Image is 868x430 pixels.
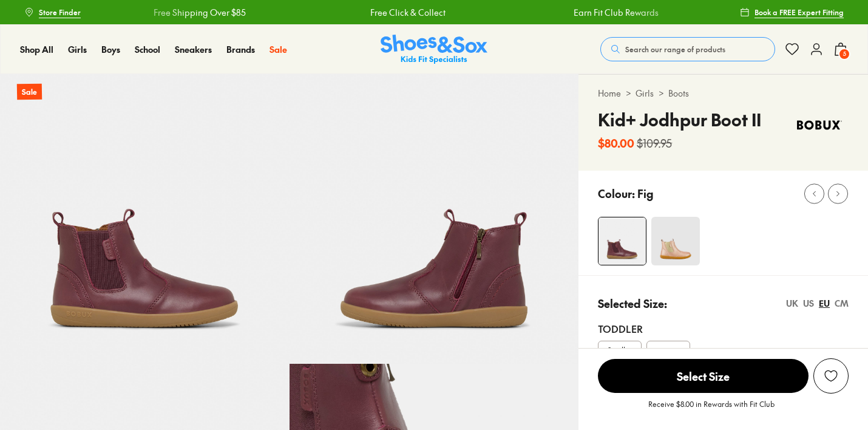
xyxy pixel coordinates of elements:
[226,43,255,56] a: Brands
[175,43,212,55] span: Sneakers
[12,349,61,394] iframe: Gorgias live chat messenger
[39,7,81,18] span: Store Finder
[641,6,733,19] a: Free Shipping Over $85
[270,43,287,55] span: Sale
[838,48,850,60] span: 5
[648,398,775,420] p: Receive $8.00 in Rewards with Fit Club
[637,135,672,151] s: $109.95
[598,87,849,100] div: > >
[835,297,849,310] div: CM
[175,43,212,56] a: Sneakers
[600,37,775,61] button: Search our range of products
[290,74,579,364] img: 5-540531_1
[17,84,42,100] p: Sale
[598,359,809,393] span: Select Size
[636,87,654,100] a: Girls
[598,295,667,312] p: Selected Size:
[637,185,654,202] p: Fig
[226,43,255,55] span: Brands
[135,43,160,55] span: School
[833,36,848,63] button: 5
[598,217,646,265] img: 4-540530_1
[16,6,108,19] a: Free Shipping Over $85
[381,35,487,64] a: Shoes & Sox
[436,6,521,19] a: Earn Fit Club Rewards
[270,43,287,56] a: Sale
[790,107,849,143] img: Vendor logo
[233,6,308,19] a: Free Click & Collect
[598,358,809,394] button: Select Size
[598,107,761,132] h4: Kid+ Jodhpur Boot II
[819,297,830,310] div: EU
[803,297,814,310] div: US
[598,135,634,151] b: $80.00
[786,297,798,310] div: UK
[598,87,621,100] a: Home
[20,43,53,56] a: Shop All
[625,44,725,55] span: Search our range of products
[24,1,81,23] a: Store Finder
[598,185,635,202] p: Colour:
[598,321,849,336] div: Toddler
[68,43,87,56] a: Girls
[740,1,844,23] a: Book a FREE Expert Fitting
[668,87,689,100] a: Boots
[598,344,641,366] span: Smaller Sizes
[381,35,487,64] img: SNS_Logo_Responsive.svg
[101,43,120,56] a: Boys
[20,43,53,55] span: Shop All
[68,43,87,55] span: Girls
[101,43,120,55] span: Boys
[754,7,844,18] span: Book a FREE Expert Fitting
[135,43,160,56] a: School
[813,358,849,394] button: Add to Wishlist
[651,217,700,265] img: 4-364477_1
